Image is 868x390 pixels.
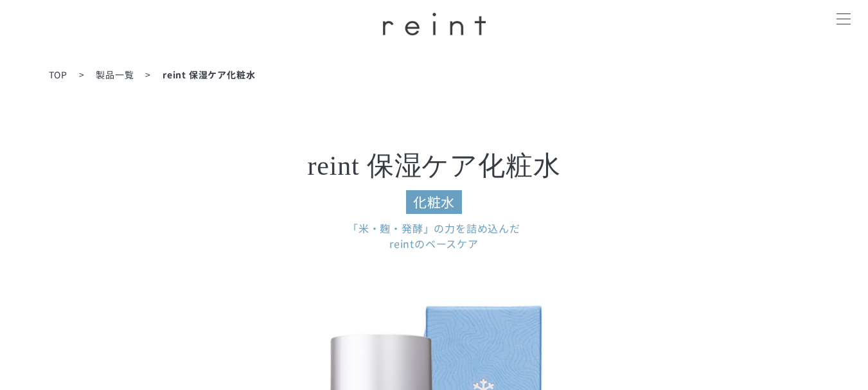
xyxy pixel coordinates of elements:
[177,220,691,251] dd: 「米・麹・発酵」の力を詰め込んだ reintのベースケア
[383,13,486,35] img: ロゴ
[406,190,461,214] span: 化粧水
[96,68,134,81] a: 製品一覧
[177,152,691,214] h3: reint 保湿ケア化粧水
[49,68,67,81] a: TOP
